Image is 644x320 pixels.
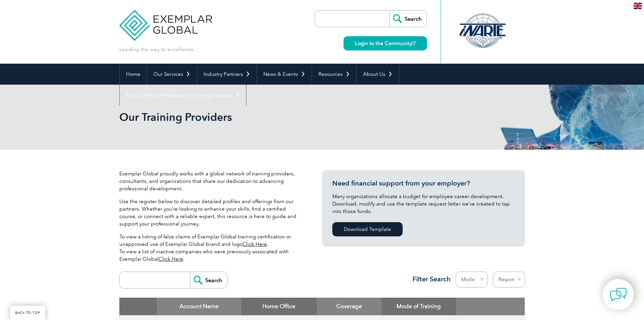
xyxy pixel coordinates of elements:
[382,298,456,315] th: Mode of Training: activate to sort column ascending
[119,46,193,53] p: Leading the way to excellence
[332,179,515,188] h3: Need financial support from your employer?
[159,256,183,262] a: Click Here
[610,286,627,303] img: contact-chat.png
[412,41,415,45] img: open_square.png
[257,64,312,85] a: News & Events
[119,198,302,228] p: Use the register below to discover detailed profiles and offerings from our partners. Whether you...
[190,272,227,288] input: Search
[119,112,403,123] h2: Our Training Providers
[120,64,147,85] a: Home
[120,85,246,106] a: Find Certified Professional / Training Provider
[312,64,356,85] a: Resources
[456,298,525,315] th: : activate to sort column ascending
[634,3,642,9] img: en
[408,275,451,283] h3: Filter Search
[242,241,267,247] a: Click Here
[389,10,427,27] input: Search
[332,193,515,215] p: Many organizations allocate a budget for employee career development. Download, modify and use th...
[157,298,241,315] th: Account Name: activate to sort column descending
[197,64,257,85] a: Industry Partners
[317,298,382,315] th: Coverage: activate to sort column ascending
[357,64,399,85] a: About Us
[241,298,317,315] th: Home Office: activate to sort column ascending
[10,306,45,320] a: BACK TO TOP
[147,64,197,85] a: Our Services
[332,222,403,236] a: Download Template
[119,233,302,263] p: To view a listing of false claims of Exemplar Global training certification or unapproved use of ...
[119,170,302,192] p: Exemplar Global proudly works with a global network of training providers, consultants, and organ...
[343,36,427,50] a: Login to the Community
